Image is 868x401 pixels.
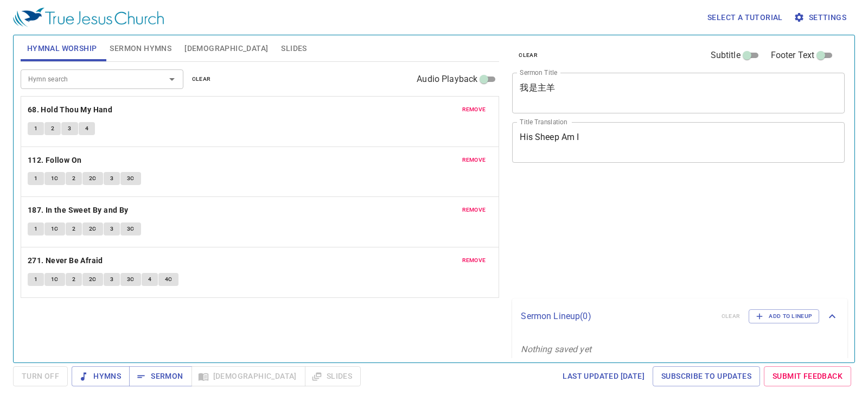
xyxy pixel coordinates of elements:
[104,172,120,185] button: 3
[661,370,751,383] span: Subscribe to Updates
[711,49,741,62] span: Subtitle
[129,366,192,386] button: Sermon
[456,203,493,217] button: remove
[127,275,135,284] span: 3C
[72,174,75,183] span: 2
[186,73,218,86] button: clear
[51,124,54,133] span: 2
[28,273,44,286] button: 1
[519,50,538,60] span: clear
[28,222,44,235] button: 1
[773,370,843,383] span: Submit Feedback
[28,154,82,167] b: 112. Follow On
[520,132,837,152] textarea: His Sheep Am I
[456,154,493,167] button: remove
[72,275,75,284] span: 2
[558,366,649,386] a: Last updated [DATE]
[27,42,97,55] span: Hymnal Worship
[456,254,493,267] button: remove
[28,172,44,185] button: 1
[138,370,183,383] span: Sermon
[756,311,812,321] span: Add to Lineup
[796,11,846,24] span: Settings
[110,174,113,183] span: 3
[89,224,97,234] span: 2C
[520,82,837,103] textarea: 我是主羊
[34,224,37,234] span: 1
[707,11,783,24] span: Select a tutorial
[110,275,113,284] span: 3
[462,205,486,215] span: remove
[158,273,179,286] button: 4C
[85,124,88,133] span: 4
[104,222,120,235] button: 3
[104,273,120,286] button: 3
[68,124,71,133] span: 3
[28,254,105,268] button: 271. Never Be Afraid
[110,224,113,234] span: 3
[79,122,95,135] button: 4
[120,273,141,286] button: 3C
[28,103,112,117] b: 68. Hold Thou My Hand
[653,366,760,386] a: Subscribe to Updates
[66,172,82,185] button: 2
[51,224,59,234] span: 1C
[89,174,97,183] span: 2C
[61,122,78,135] button: 3
[703,8,787,28] button: Select a tutorial
[66,273,82,286] button: 2
[82,273,103,286] button: 2C
[28,203,130,217] button: 187. In the Sweet By and By
[28,122,44,135] button: 1
[792,8,851,28] button: Settings
[44,172,65,185] button: 1C
[34,174,37,183] span: 1
[521,344,591,354] i: Nothing saved yet
[110,42,171,55] span: Sermon Hymns
[28,203,129,217] b: 187. In the Sweet By and By
[462,155,486,165] span: remove
[512,298,847,334] div: Sermon Lineup(0)clearAdd to Lineup
[80,370,121,383] span: Hymns
[72,224,75,234] span: 2
[44,222,65,235] button: 1C
[417,73,477,86] span: Audio Playback
[127,224,135,234] span: 3C
[164,72,180,87] button: Open
[28,103,114,117] button: 68. Hold Thou My Hand
[89,275,97,284] span: 2C
[508,174,780,295] iframe: from-child
[563,370,644,383] span: Last updated [DATE]
[512,49,544,62] button: clear
[456,103,493,116] button: remove
[142,273,158,286] button: 4
[120,172,141,185] button: 3C
[66,222,82,235] button: 2
[521,310,712,323] p: Sermon Lineup ( 0 )
[462,105,486,114] span: remove
[51,275,59,284] span: 1C
[51,174,59,183] span: 1C
[82,222,103,235] button: 2C
[184,42,268,55] span: [DEMOGRAPHIC_DATA]
[165,275,173,284] span: 4C
[28,154,84,167] button: 112. Follow On
[749,309,819,323] button: Add to Lineup
[44,273,65,286] button: 1C
[44,122,61,135] button: 2
[771,49,815,62] span: Footer Text
[13,8,164,27] img: True Jesus Church
[462,256,486,265] span: remove
[281,42,307,55] span: Slides
[127,174,135,183] span: 3C
[28,254,103,268] b: 271. Never Be Afraid
[120,222,141,235] button: 3C
[34,124,37,133] span: 1
[192,74,211,84] span: clear
[72,366,130,386] button: Hymns
[148,275,151,284] span: 4
[82,172,103,185] button: 2C
[34,275,37,284] span: 1
[764,366,851,386] a: Submit Feedback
